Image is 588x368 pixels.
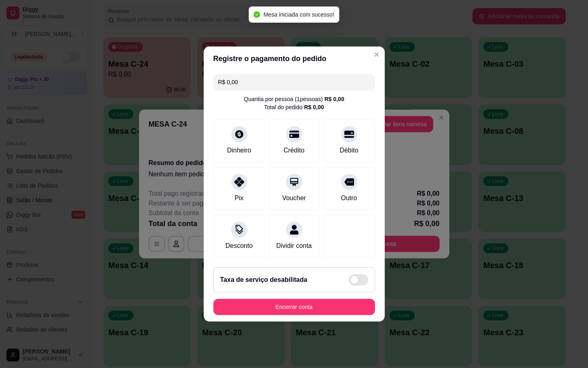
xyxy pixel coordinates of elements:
[220,275,308,285] h2: Taxa de serviço desabilitada
[204,47,385,71] header: Registre o pagamento do pedido
[226,241,253,251] div: Desconto
[282,193,306,203] div: Voucher
[254,11,260,18] span: check-circle
[234,193,243,203] div: Pix
[341,193,357,203] div: Outro
[227,146,251,155] div: Dinheiro
[213,299,375,315] button: Encerrar conta
[284,146,305,155] div: Crédito
[263,11,334,18] span: Mesa iniciada com sucesso!
[325,95,344,103] div: R$ 0,00
[244,95,344,103] div: Quantia por pessoa ( 1 pessoas)
[370,48,383,61] button: Close
[264,103,324,111] div: Total do pedido
[339,146,358,155] div: Débito
[304,103,324,111] div: R$ 0,00
[218,74,370,90] input: Ex.: hambúrguer de cordeiro
[276,241,312,251] div: Dividir conta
